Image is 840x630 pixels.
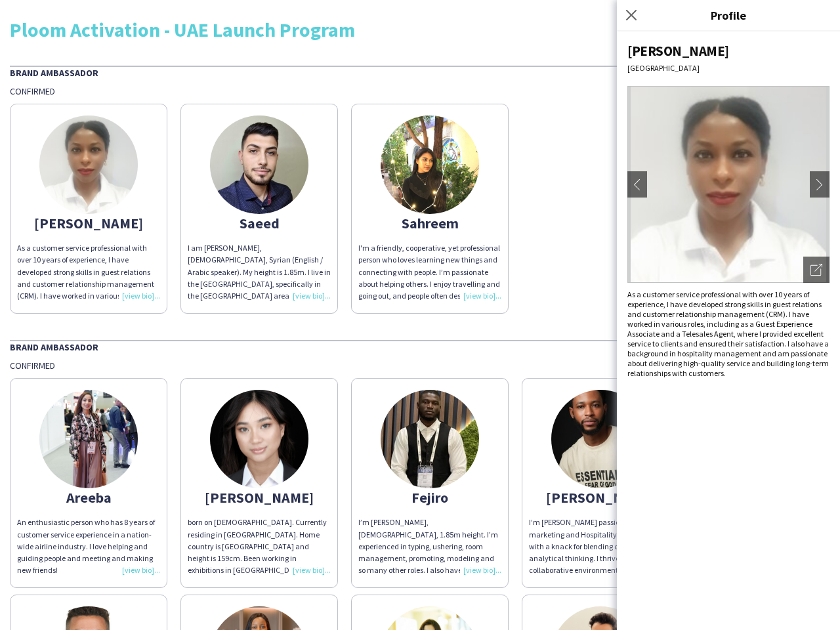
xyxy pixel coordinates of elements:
[188,217,331,229] div: Saeed
[210,390,308,488] img: thumb-ff7469b6-a022-4871-8823-939c98a04a16.jpg
[358,492,501,503] div: Fejiro
[188,242,331,302] div: I am [PERSON_NAME], [DEMOGRAPHIC_DATA], Syrian (English / Arabic speaker). My height is 1.85m. I ...
[210,115,308,214] img: thumb-669dd65e74f13.jpg
[17,492,160,503] div: Areeba
[17,516,160,576] div: An enthusiastic person who has 8 years of customer service experience in a nation-wide airline in...
[39,115,138,214] img: thumb-67f8ad2747051.jpg
[188,516,331,576] div: born on [DEMOGRAPHIC_DATA]. Currently residing in [GEOGRAPHIC_DATA]. Home country is [GEOGRAPHIC_...
[10,66,830,79] div: Brand Ambassador
[10,360,830,371] div: Confirmed
[627,63,829,73] div: [GEOGRAPHIC_DATA]
[551,390,650,488] img: thumb-6788cb2749db4.jpg
[358,516,501,576] div: I’m [PERSON_NAME], [DEMOGRAPHIC_DATA], 1.85m height. I’m experienced in typing, ushering, room ma...
[17,242,160,302] div: As a customer service professional with over 10 years of experience, I have developed strong skil...
[358,217,501,229] div: Sahreem
[627,289,829,378] div: As a customer service professional with over 10 years of experience, I have developed strong skil...
[529,492,672,503] div: [PERSON_NAME]
[529,516,672,576] div: I’m [PERSON_NAME] passionate about marketing and Hospitality professional with a knack for blendi...
[10,20,830,39] div: Ploom Activation - UAE Launch Program
[627,86,829,283] img: Crew avatar or photo
[17,217,160,229] div: [PERSON_NAME]
[188,492,331,503] div: [PERSON_NAME]
[381,115,479,214] img: thumb-8a82379a-265f-4b96-ad2f-fbc9c6dfd3c3.jpg
[10,85,830,97] div: Confirmed
[39,390,138,488] img: thumb-2eb117d6-5731-46d6-bab7-b80aedc5b42f.jpg
[358,242,501,302] div: I'm a friendly, cooperative, yet professional person who loves learning new things and connecting...
[617,7,840,24] h3: Profile
[10,340,830,353] div: Brand Ambassador
[381,390,479,488] img: thumb-65548945be588.jpeg
[627,42,829,60] div: [PERSON_NAME]
[803,257,829,283] div: Open photos pop-in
